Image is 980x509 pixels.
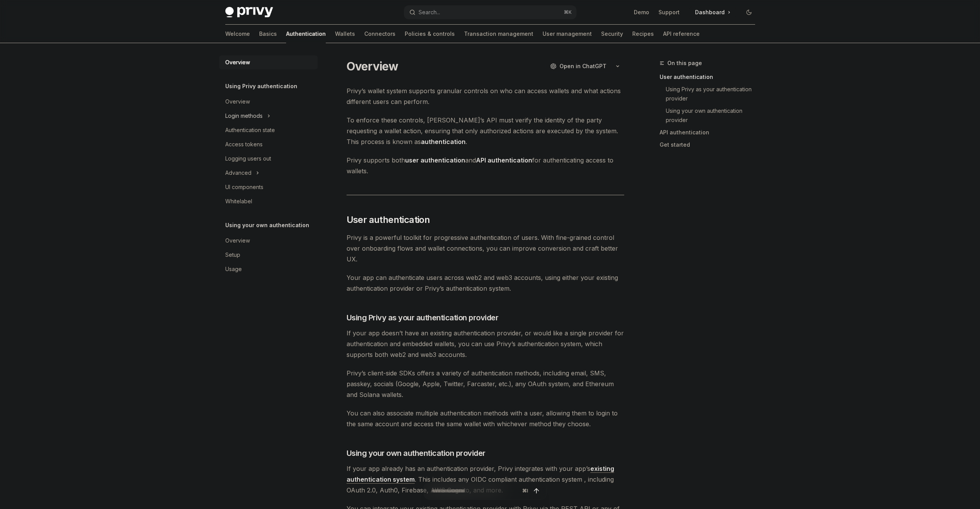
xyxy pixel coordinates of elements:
div: Authentication state [225,126,275,135]
strong: API authentication [476,156,532,164]
div: Overview [225,236,250,245]
a: Support [658,8,680,16]
a: UI components [219,180,318,194]
span: User authentication [347,214,430,226]
div: Overview [225,97,250,106]
button: Send message [531,486,542,496]
span: On this page [667,59,702,68]
div: Overview [225,58,250,67]
button: Open in ChatGPT [545,60,611,73]
span: Privy supports both and for authenticating access to wallets. [347,155,624,176]
span: If your app doesn’t have an existing authentication provider, or would like a single provider for... [347,328,624,360]
a: Recipes [632,25,654,43]
span: Open in ChatGPT [560,62,606,70]
a: Get started [660,139,761,151]
span: Privy is a powerful toolkit for progressive authentication of users. With fine-grained control ov... [347,232,624,265]
strong: authentication [421,138,466,146]
span: Using your own authentication provider [347,448,486,459]
h5: Using Privy authentication [225,82,297,91]
button: Toggle dark mode [743,6,755,18]
div: Usage [225,265,242,274]
a: Using your own authentication provider [660,105,761,126]
div: Advanced [225,168,251,177]
a: Authentication state [219,123,318,137]
div: Access tokens [225,140,263,149]
span: Dashboard [695,8,725,16]
a: User management [543,25,592,43]
a: Authentication [286,25,326,43]
a: API authentication [660,126,761,139]
a: Access tokens [219,137,318,151]
h5: Using your own authentication [225,221,309,230]
h1: Overview [347,59,399,73]
a: Whitelabel [219,194,318,208]
div: UI components [225,183,263,192]
a: Setup [219,248,318,262]
span: Privy’s wallet system supports granular controls on who can access wallets and what actions diffe... [347,85,624,107]
a: Welcome [225,25,250,43]
a: Connectors [364,25,395,43]
div: Logging users out [225,154,271,163]
a: Security [601,25,623,43]
span: Privy’s client-side SDKs offers a variety of authentication methods, including email, SMS, passke... [347,368,624,400]
span: You can also associate multiple authentication methods with a user, allowing them to login to the... [347,408,624,429]
span: Your app can authenticate users across web2 and web3 accounts, using either your existing authent... [347,272,624,294]
a: Overview [219,55,318,69]
a: Wallets [335,25,355,43]
a: Using Privy as your authentication provider [660,83,761,105]
div: Setup [225,250,240,260]
a: Usage [219,262,318,276]
input: Ask a question... [432,482,519,499]
a: Dashboard [689,6,737,18]
button: Toggle Login methods section [219,109,318,123]
span: To enforce these controls, [PERSON_NAME]’s API must verify the identity of the party requesting a... [347,115,624,147]
a: Basics [259,25,277,43]
a: Policies & controls [405,25,455,43]
div: Whitelabel [225,197,252,206]
button: Toggle Advanced section [219,166,318,180]
span: ⌘ K [564,9,572,15]
a: Transaction management [464,25,533,43]
div: Login methods [225,111,263,121]
span: Using Privy as your authentication provider [347,312,499,323]
span: If your app already has an authentication provider, Privy integrates with your app’s . This inclu... [347,463,624,496]
strong: user authentication [405,156,465,164]
a: Overview [219,234,318,248]
a: Overview [219,95,318,109]
a: Logging users out [219,152,318,166]
a: Demo [634,8,649,16]
img: dark logo [225,7,273,18]
a: User authentication [660,71,761,83]
a: API reference [663,25,700,43]
div: Search... [419,8,440,17]
button: Open search [404,5,576,19]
